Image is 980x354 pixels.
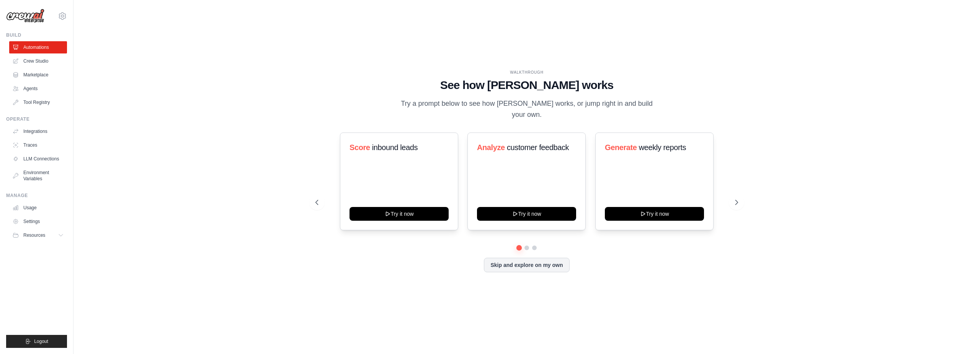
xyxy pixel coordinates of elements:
[9,125,67,137] a: Integrations
[398,98,655,121] p: Try a prompt below to see how [PERSON_NAME] works, or jump right in and build your own.
[9,139,67,151] a: Traces
[372,143,418,152] span: inbound leads
[9,82,67,95] a: Agents
[315,78,738,92] h1: See how [PERSON_NAME] works
[507,143,569,152] span: customer feedback
[9,69,67,81] a: Marketplace
[477,207,576,221] button: Try it now
[605,207,704,221] button: Try it now
[484,258,569,272] button: Skip and explore on my own
[9,215,67,228] a: Settings
[6,335,67,348] button: Logout
[639,143,686,152] span: weekly reports
[6,9,44,23] img: Logo
[9,202,67,214] a: Usage
[315,70,738,75] div: WALKTHROUGH
[6,116,67,122] div: Operate
[23,232,45,238] span: Resources
[6,192,67,199] div: Manage
[605,143,637,152] span: Generate
[9,96,67,108] a: Tool Registry
[9,153,67,165] a: LLM Connections
[6,32,67,38] div: Build
[350,143,370,152] span: Score
[34,338,48,344] span: Logout
[9,41,67,53] a: Automations
[350,207,449,221] button: Try it now
[477,143,505,152] span: Analyze
[9,166,67,185] a: Environment Variables
[9,229,67,241] button: Resources
[9,55,67,67] a: Crew Studio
